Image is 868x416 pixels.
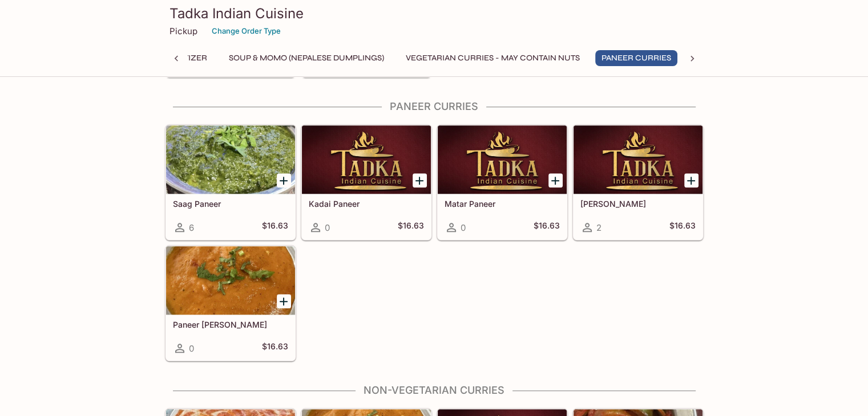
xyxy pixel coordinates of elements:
h5: $16.63 [398,221,424,234]
a: Saag Paneer6$16.63 [165,125,296,240]
div: Matar Paneer [438,125,567,194]
h5: [PERSON_NAME] [580,199,696,209]
span: 2 [596,222,601,233]
h5: $16.63 [669,221,696,234]
button: Add Paneer Tikka Masala [277,294,291,308]
h5: $16.63 [262,341,288,355]
div: Saag Paneer [166,125,295,194]
div: Kadai Paneer [302,125,431,194]
a: Paneer [PERSON_NAME]0$16.63 [165,246,296,361]
button: Add Kadai Paneer [413,173,427,187]
button: Add Paneer Makhani [684,173,699,187]
a: Matar Paneer0$16.63 [437,125,567,240]
a: [PERSON_NAME]2$16.63 [573,125,703,240]
p: Pickup [169,26,197,36]
h5: Matar Paneer [445,199,560,209]
div: Paneer Tikka Masala [166,246,295,315]
h5: $16.63 [262,221,288,234]
h5: Paneer [PERSON_NAME] [173,320,288,329]
span: 6 [189,222,194,233]
span: 0 [461,222,466,233]
button: Paneer Curries [595,50,677,66]
h3: Tadka Indian Cuisine [169,5,699,22]
h4: Paneer Curries [165,100,704,113]
h4: Non-Vegetarian Curries [165,384,704,397]
div: Paneer Makhani [574,125,703,194]
h5: Kadai Paneer [309,199,424,209]
button: Change Order Type [207,22,286,40]
a: Kadai Paneer0$16.63 [301,125,431,240]
button: Add Matar Paneer [548,173,563,187]
span: 0 [325,222,330,233]
span: 0 [189,343,194,354]
button: Soup & Momo (Nepalese Dumplings) [223,50,390,66]
button: Vegetarian Curries - may contain nuts [399,50,586,66]
h5: $16.63 [534,221,560,234]
button: Add Saag Paneer [277,173,291,187]
h5: Saag Paneer [173,199,288,209]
